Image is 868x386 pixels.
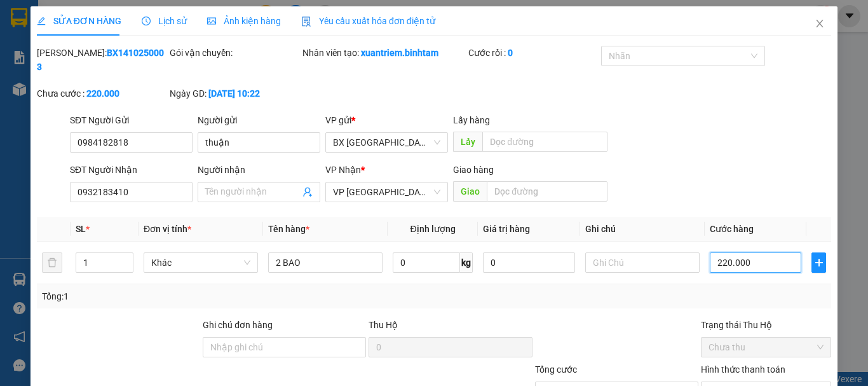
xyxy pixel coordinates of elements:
div: Ngày GD: [170,86,300,100]
span: Lịch sử [142,16,187,26]
span: Giá trị hàng [483,224,530,234]
input: Ghi Chú [585,252,700,273]
img: icon [301,17,311,27]
span: Đơn vị tính [144,224,191,234]
span: thuận [142,73,169,85]
input: Dọc đường [482,132,607,152]
span: Lấy hàng [453,115,490,125]
div: Nhân viên tạo: [302,46,466,60]
b: xuantriem.binhtam [361,48,438,58]
label: Hình thức thanh toán [701,364,785,375]
span: clock-circle [142,17,151,25]
span: Tên hàng [268,224,309,234]
div: Gói vận chuyển: [170,46,300,60]
span: Khác [151,253,250,272]
span: BX Quảng Ngãi ĐT: [45,45,177,69]
label: Ghi chú đơn hàng [203,320,273,330]
span: VP Tân Bình [333,183,440,202]
span: Ảnh kiện hàng [207,16,281,26]
span: Lấy [453,132,482,152]
span: plus [812,258,825,268]
b: 220.000 [86,88,119,99]
span: close [815,18,825,29]
b: 0 [508,48,513,58]
span: kg [460,252,473,273]
div: VP gửi [325,113,448,127]
div: Tổng: 1 [42,289,336,303]
span: user-add [302,187,313,197]
span: SỬA ĐƠN HÀNG [37,16,121,26]
img: logo [5,10,43,67]
div: SĐT Người Gửi [70,113,193,127]
button: Close [802,6,837,42]
div: [PERSON_NAME]: [37,46,167,74]
button: delete [42,252,62,273]
strong: CÔNG TY CP BÌNH TÂM [45,7,172,43]
span: picture [207,17,216,25]
span: edit [37,17,46,25]
span: Giao hàng [453,165,494,175]
span: VP Nhận [325,165,361,175]
span: 0984182818 [5,85,62,97]
div: Người nhận [198,163,320,177]
input: VD: Bàn, Ghế [268,252,383,273]
input: Dọc đường [487,181,607,202]
div: Chưa cước : [37,86,167,100]
span: Định lượng [410,224,455,234]
input: Ghi chú đơn hàng [203,337,366,357]
span: BX Quảng Ngãi [333,133,440,152]
span: Thu Hộ [369,320,398,330]
div: SĐT Người Nhận [70,163,193,177]
span: Tổng cước [535,364,577,375]
span: Giao [453,181,487,202]
div: Người gửi [198,113,320,127]
button: plus [811,252,826,273]
div: Cước rồi : [468,46,599,60]
span: Cước hàng [710,224,754,234]
span: SL [76,224,86,234]
span: BX [GEOGRAPHIC_DATA] - [24,73,142,85]
span: Yêu cầu xuất hóa đơn điện tử [301,16,435,26]
span: Chưa thu [709,338,824,357]
span: Gửi: [5,73,24,85]
span: 0941 78 2525 [45,45,177,69]
th: Ghi chú [580,217,705,242]
div: Trạng thái Thu Hộ [701,318,831,332]
b: [DATE] 10:22 [208,88,260,99]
